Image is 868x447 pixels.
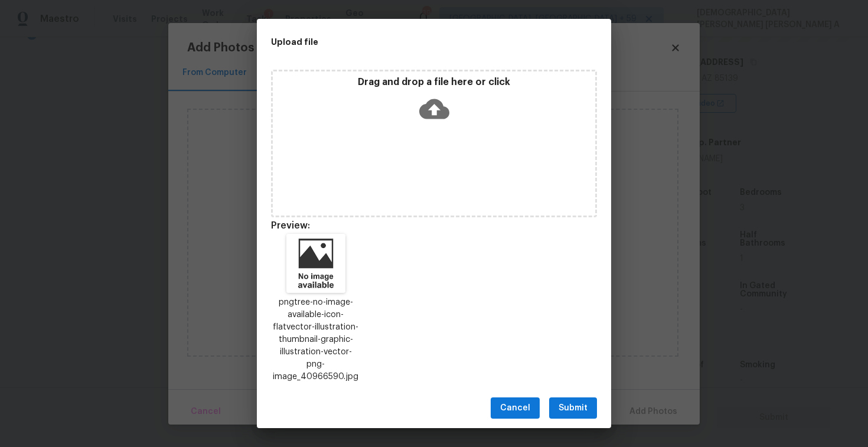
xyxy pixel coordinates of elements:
[549,397,597,419] button: Submit
[271,296,361,383] p: pngtree-no-image-available-icon-flatvector-illustration-thumbnail-graphic-illustration-vector-png...
[500,401,530,416] span: Cancel
[491,397,540,419] button: Cancel
[559,401,588,416] span: Submit
[286,234,345,293] img: 2Q==
[273,76,595,89] p: Drag and drop a file here or click
[271,35,544,48] h2: Upload file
